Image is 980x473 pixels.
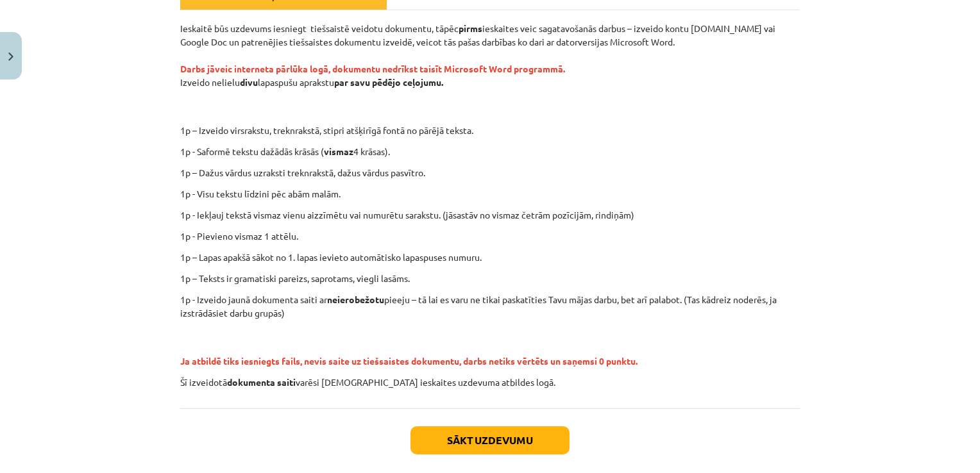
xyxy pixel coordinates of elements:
strong: vismaz [324,145,353,157]
p: 1p - Pievieno vismaz 1 attēlu. [180,229,800,243]
strong: dokumenta saiti [227,376,296,388]
p: 1p – Dažus vārdus uzraksti treknrakstā, dažus vārdus pasvītro. [180,166,800,179]
strong: par savu pēdējo ceļojumu. [334,76,443,88]
p: 1p – Lapas apakšā sākot no 1. lapas ievieto automātisko lapaspuses numuru. [180,251,800,264]
button: Sākt uzdevumu [410,426,570,454]
span: Ja atbildē tiks iesniegts fails, nevis saite uz tiešsaistes dokumentu, darbs netiks vērtēts un sa... [180,355,638,367]
p: 1p – Teksts ir gramatiski pareizs, saprotams, viegli lasāms. [180,272,800,285]
strong: pirms [459,22,482,34]
p: Ieskaitē būs uzdevums iesniegt tiešsaistē veidotu dokumentu, tāpēc ieskaites veic sagatavošanās d... [180,22,800,116]
p: 1p - Izveido jaunā dokumenta saiti ar pieeju – tā lai es varu ne tikai paskatīties Tavu mājas dar... [180,293,800,320]
strong: Darbs jāveic interneta pārlūka logā, dokumentu nedrīkst taisīt Microsoft Word programmā. [180,63,565,74]
img: icon-close-lesson-0947bae3869378f0d4975bcd49f059093ad1ed9edebbc8119c70593378902aed.svg [8,53,13,61]
p: 1p - Iekļauj tekstā vismaz vienu aizzīmētu vai numurētu sarakstu. (jāsastāv no vismaz četrām pozī... [180,208,800,222]
p: 1p - Visu tekstu līdzini pēc abām malām. [180,187,800,201]
p: 1p - Saformē tekstu dažādās krāsās ( 4 krāsas). [180,145,800,158]
p: Šī izveidotā varēsi [DEMOGRAPHIC_DATA] ieskaites uzdevuma atbildes logā. [180,376,800,389]
strong: neierobežotu [327,294,384,305]
p: 1p – Izveido virsrakstu, treknrakstā, stipri atšķirīgā fontā no pārējā teksta. [253,124,812,137]
strong: divu [240,76,258,88]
